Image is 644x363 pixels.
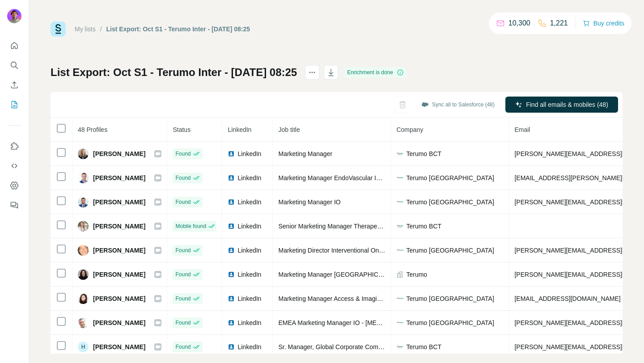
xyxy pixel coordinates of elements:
[228,174,235,181] img: LinkedIn logo
[396,198,403,206] img: company-logo
[278,174,437,181] span: Marketing Manager EndoVascular Interventions BeNeLux
[396,126,423,133] span: Company
[78,269,89,280] img: Avatar
[406,294,494,303] span: Terumo [GEOGRAPHIC_DATA]
[406,318,494,327] span: Terumo [GEOGRAPHIC_DATA]
[514,126,530,133] span: Email
[175,246,191,254] span: Found
[396,343,403,350] img: company-logo
[93,318,145,327] span: [PERSON_NAME]
[278,247,416,254] span: Marketing Director Interventional Oncology EMEA
[175,150,191,158] span: Found
[78,148,89,159] img: Avatar
[396,247,403,254] img: company-logo
[7,97,21,113] button: My lists
[514,295,620,302] span: [EMAIL_ADDRESS][DOMAIN_NAME]
[228,126,251,133] span: LinkedIn
[78,293,89,304] img: Avatar
[237,294,261,303] span: LinkedIn
[237,270,261,279] span: LinkedIn
[526,100,608,109] span: Find all emails & mobiles (48)
[415,98,501,111] button: Sync all to Salesforce (48)
[406,173,494,182] span: Terumo [GEOGRAPHIC_DATA]
[51,21,66,37] img: Surfe Logo
[93,270,145,279] span: [PERSON_NAME]
[278,319,416,326] span: EMEA Marketing Manager IO - [MEDICAL_DATA]
[550,18,568,29] p: 1,221
[7,197,21,213] button: Feedback
[396,150,403,157] img: company-logo
[93,246,145,255] span: [PERSON_NAME]
[228,150,235,157] img: LinkedIn logo
[175,270,191,279] span: Found
[237,318,261,327] span: LinkedIn
[278,198,340,206] span: Marketing Manager IO
[175,174,191,182] span: Found
[237,173,261,182] span: LinkedIn
[78,317,89,328] img: Avatar
[237,342,261,351] span: LinkedIn
[396,319,403,326] img: company-logo
[396,295,403,302] img: company-logo
[406,342,441,351] span: Terumo BCT
[228,295,235,302] img: LinkedIn logo
[228,198,235,206] img: LinkedIn logo
[93,149,145,158] span: [PERSON_NAME]
[78,173,89,183] img: Avatar
[93,173,145,182] span: [PERSON_NAME]
[106,25,250,34] div: List Export: Oct S1 - Terumo Inter - [DATE] 08:25
[406,270,427,279] span: Terumo
[93,198,145,207] span: [PERSON_NAME]
[228,223,235,230] img: LinkedIn logo
[305,65,319,80] button: actions
[78,342,89,352] div: H
[175,198,191,206] span: Found
[344,67,407,78] div: Enrichment is done
[75,25,96,33] a: My lists
[7,77,21,93] button: Enrich CSV
[228,247,235,254] img: LinkedIn logo
[7,38,21,54] button: Quick start
[175,295,191,303] span: Found
[175,319,191,327] span: Found
[396,223,403,230] img: company-logo
[93,222,145,231] span: [PERSON_NAME]
[78,126,107,133] span: 48 Profiles
[406,198,494,207] span: Terumo [GEOGRAPHIC_DATA]
[406,222,441,231] span: Terumo BCT
[278,295,405,302] span: Marketing Manager Access & Imaging, EMEA
[175,222,206,230] span: Mobile found
[78,197,89,207] img: Avatar
[278,150,332,157] span: Marketing Manager
[7,177,21,194] button: Dashboard
[237,198,261,207] span: LinkedIn
[78,245,89,256] img: Avatar
[406,246,494,255] span: Terumo [GEOGRAPHIC_DATA]
[505,97,618,113] button: Find all emails & mobiles (48)
[228,343,235,350] img: LinkedIn logo
[278,343,411,350] span: Sr. Manager, Global Corporate Communications
[278,223,538,230] span: Senior Marketing Manager Therapeutic Business EMEA, Terumo Blood and Cell Technologies
[237,246,261,255] span: LinkedIn
[7,158,21,174] button: Use Surfe API
[237,149,261,158] span: LinkedIn
[508,18,530,29] p: 10,300
[93,294,145,303] span: [PERSON_NAME]
[7,57,21,73] button: Search
[51,65,297,80] h1: List Export: Oct S1 - Terumo Inter - [DATE] 08:25
[173,126,191,133] span: Status
[278,126,300,133] span: Job title
[228,319,235,326] img: LinkedIn logo
[7,9,21,23] img: Avatar
[78,221,89,232] img: Avatar
[100,25,102,34] li: /
[175,343,191,351] span: Found
[228,271,235,278] img: LinkedIn logo
[7,138,21,154] button: Use Surfe on LinkedIn
[406,149,441,158] span: Terumo BCT
[396,174,403,181] img: company-logo
[583,17,624,30] button: Buy credits
[278,271,399,278] span: Marketing Manager [GEOGRAPHIC_DATA]
[237,222,261,231] span: LinkedIn
[93,342,145,351] span: [PERSON_NAME]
